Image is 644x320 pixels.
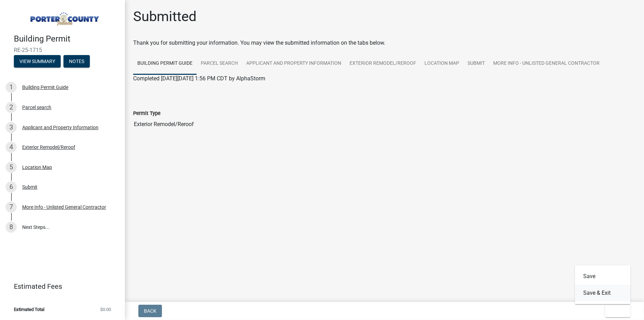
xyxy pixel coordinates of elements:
a: Building Permit Guide [133,53,197,75]
button: Exit [605,305,630,317]
div: 1 [6,82,17,93]
wm-modal-confirm: Notes [63,59,90,64]
h4: Building Permit [14,34,119,44]
span: Completed [DATE][DATE] 1:56 PM CDT by AlphaStorm [133,75,265,82]
label: Permit Type [133,111,161,116]
wm-modal-confirm: Summary [14,59,61,64]
a: Applicant and Property Information [242,53,345,75]
div: 8 [6,222,17,233]
div: Submit [22,185,37,189]
span: Back [144,308,156,314]
span: Exit [611,308,621,314]
a: Submit [463,53,489,75]
img: Porter County, Indiana [14,7,114,27]
a: More Info - Unlisted General Contractor [489,53,604,75]
span: RE-25-1715 [14,47,111,53]
div: Exit [575,265,630,304]
button: Save & Exit [575,285,630,301]
div: 6 [6,181,17,193]
span: Estimated Total [14,307,44,312]
div: Location Map [22,165,52,170]
div: 3 [6,122,17,133]
div: Exterior Remodel/Reroof [22,145,75,150]
div: 7 [6,202,17,213]
div: 4 [6,142,17,153]
div: Building Permit Guide [22,85,68,90]
a: Exterior Remodel/Reroof [345,53,420,75]
div: Thank you for submitting your information. You may view the submitted information on the tabs below. [133,39,636,47]
button: View Summary [14,55,61,68]
button: Back [138,305,162,317]
div: Parcel search [22,105,51,110]
button: Notes [63,55,90,68]
div: More Info - Unlisted General Contractor [22,205,106,210]
span: $0.00 [100,307,111,312]
div: Applicant and Property Information [22,125,98,130]
div: 5 [6,162,17,173]
button: Save [575,268,630,285]
a: Location Map [420,53,463,75]
a: Parcel search [197,53,242,75]
h1: Submitted [133,8,197,25]
div: 2 [6,102,17,113]
a: Estimated Fees [6,279,114,293]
